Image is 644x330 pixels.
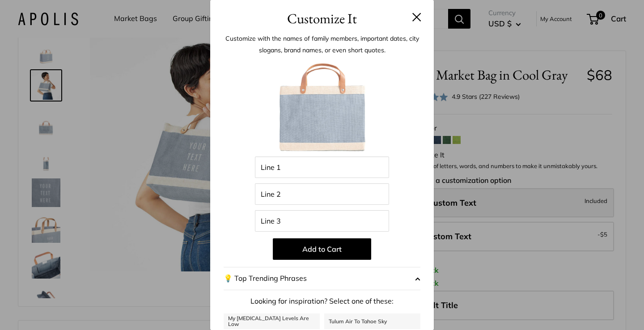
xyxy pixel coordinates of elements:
[224,8,420,29] h3: Customize It
[224,313,320,329] a: My [MEDICAL_DATA] Levels Are Low
[224,33,420,56] p: Customize with the names of family members, important dates, city slogans, brand names, or even s...
[224,267,420,290] button: 💡 Top Trending Phrases
[273,58,371,157] img: BlankForCustomizer_PMB_CoolGray.jpg
[273,238,371,260] button: Add to Cart
[224,295,420,308] p: Looking for inspiration? Select one of these:
[324,313,420,329] a: Tulum Air To Tahoe Sky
